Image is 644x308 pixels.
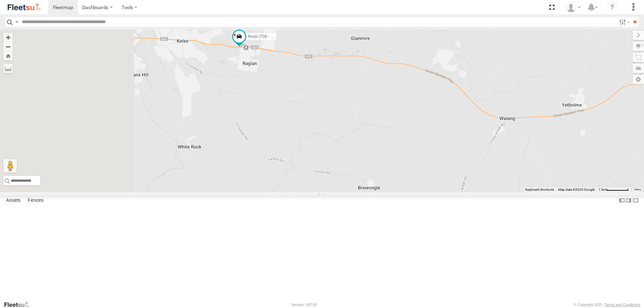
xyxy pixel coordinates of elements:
[4,301,35,308] a: Visit our Website
[599,188,606,191] span: 1 km
[574,303,640,307] div: © Copyright 2025 -
[616,17,631,27] label: Search Filter Options
[7,3,42,12] img: fleetsu-logo-horizontal.svg
[605,303,640,307] a: Terms and Conditions
[248,34,305,39] span: Rural (T08 - [PERSON_NAME])
[291,303,317,307] div: Version: 307.00
[634,188,641,191] a: Terms (opens in new tab)
[3,42,13,51] button: Zoom out
[14,17,19,27] label: Search Query
[597,187,631,192] button: Map Scale: 1 km per 63 pixels
[563,2,583,12] div: Ken Manners
[633,75,644,84] label: Map Settings
[3,51,13,60] button: Zoom Home
[625,196,632,205] label: Dock Summary Table to the Right
[525,187,554,192] button: Keyboard shortcuts
[607,2,618,13] i: ?
[24,196,47,205] label: Fences
[3,33,13,42] button: Zoom in
[619,196,625,205] label: Dock Summary Table to the Left
[558,188,595,191] span: Map data ©2025 Google
[3,64,13,73] label: Measure
[3,196,24,205] label: Assets
[3,159,17,173] button: Drag Pegman onto the map to open Street View
[632,196,639,205] label: Hide Summary Table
